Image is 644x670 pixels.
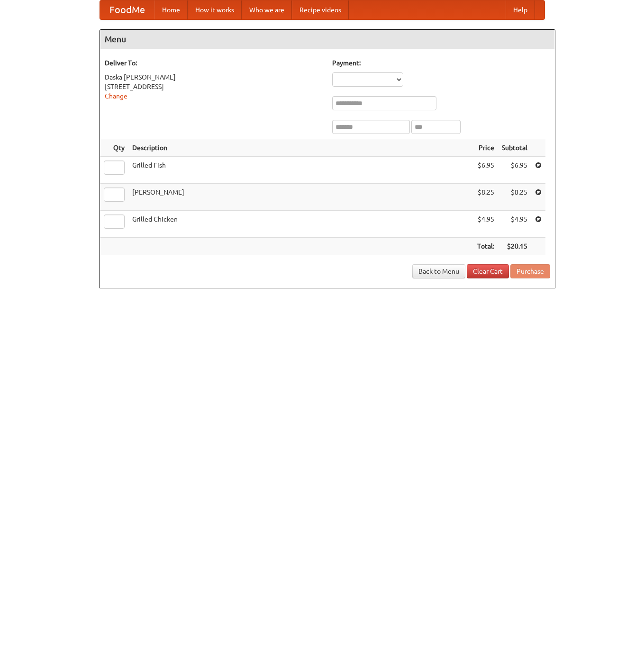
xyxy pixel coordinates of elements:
[332,58,550,68] h5: Payment:
[128,139,473,157] th: Description
[498,211,531,238] td: $4.95
[510,264,550,278] button: Purchase
[105,82,323,91] div: [STREET_ADDRESS]
[242,0,292,19] a: Who we are
[105,58,323,68] h5: Deliver To:
[473,139,498,157] th: Price
[467,264,509,278] a: Clear Cart
[473,157,498,184] td: $6.95
[292,0,349,19] a: Recipe videos
[128,157,473,184] td: Grilled Fish
[473,211,498,238] td: $4.95
[105,92,127,100] a: Change
[154,0,188,19] a: Home
[473,238,498,255] th: Total:
[498,157,531,184] td: $6.95
[100,30,555,49] h4: Menu
[100,139,128,157] th: Qty
[473,184,498,211] td: $8.25
[498,184,531,211] td: $8.25
[188,0,242,19] a: How it works
[128,211,473,238] td: Grilled Chicken
[506,0,535,19] a: Help
[100,0,154,19] a: FoodMe
[498,238,531,255] th: $20.15
[498,139,531,157] th: Subtotal
[105,72,323,82] div: Daska [PERSON_NAME]
[412,264,465,278] a: Back to Menu
[128,184,473,211] td: [PERSON_NAME]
